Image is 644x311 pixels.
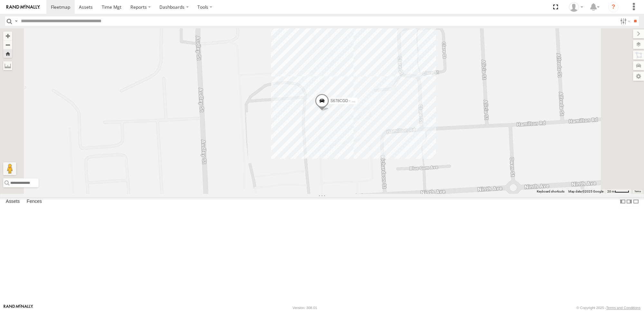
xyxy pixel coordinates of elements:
span: 20 m [607,190,615,193]
div: Version: 308.01 [293,306,317,310]
button: Zoom out [3,40,12,49]
button: Zoom in [3,32,12,40]
button: Drag Pegman onto the map to open Street View [3,162,16,175]
label: Search Filter Options [618,16,631,26]
a: Terms (opens in new tab) [634,190,641,193]
label: Measure [3,61,12,70]
label: Map Settings [633,72,644,81]
label: Assets [3,197,23,206]
i: ? [608,2,619,12]
label: Dock Summary Table to the Right [626,197,632,206]
label: Search Query [14,16,19,26]
label: Dock Summary Table to the Left [620,197,626,206]
label: Hide Summary Table [633,197,639,206]
span: Map data ©2025 Google [568,190,603,193]
label: Fences [24,197,45,206]
button: Map Scale: 20 m per 41 pixels [605,189,631,194]
button: Keyboard shortcuts [537,189,564,194]
a: Visit our Website [4,305,33,311]
div: © Copyright 2025 - [576,306,640,310]
img: rand-logo.svg [6,5,40,9]
a: Terms and Conditions [606,306,640,310]
button: Zoom Home [3,49,12,58]
span: S678CGD - Fridge It Sprinter [330,99,380,103]
div: Peter Lu [567,2,585,12]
